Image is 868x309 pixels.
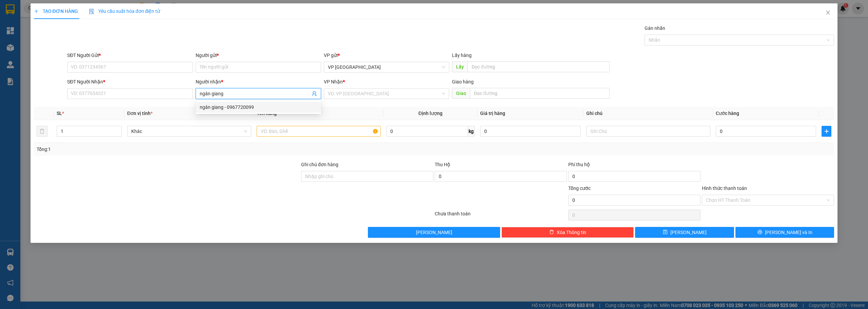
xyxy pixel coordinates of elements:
[470,88,610,99] input: Dọc đường
[200,103,317,111] div: ngân giang - 0967720099
[6,6,16,14] span: Gửi:
[301,171,433,182] input: Ghi chú đơn hàng
[452,53,472,58] span: Lấy hàng
[79,14,134,22] div: [PERSON_NAME]
[557,229,586,236] span: Xóa Thông tin
[735,227,834,238] button: printer[PERSON_NAME] và In
[324,79,343,84] span: VP Nhận
[257,126,381,137] input: VD: Bàn, Ghế
[89,8,160,14] span: Yêu cầu xuất hóa đơn điện tử
[716,111,739,116] span: Cước hàng
[67,52,193,59] div: SĐT Người Gửi
[328,62,445,72] span: VP Sài Gòn
[501,227,634,238] button: deleteXóa Thông tin
[822,129,831,134] span: plus
[301,162,338,167] label: Ghi chú đơn hàng
[452,88,470,99] span: Giao
[37,146,335,153] div: Tổng: 1
[635,227,734,238] button: save[PERSON_NAME]
[468,61,610,72] input: Dọc đường
[6,30,75,40] div: 0905882558
[670,229,707,236] span: [PERSON_NAME]
[452,61,468,72] span: Lấy
[34,8,78,14] span: TẠO ĐƠN HÀNG
[757,230,762,235] span: printer
[79,22,134,32] div: 0905882558
[702,186,747,191] label: Hình thức thanh toán
[480,126,580,137] input: 0
[818,3,837,22] button: Close
[584,107,713,120] th: Ghi chú
[6,6,75,22] div: VP [GEOGRAPHIC_DATA]
[568,186,591,191] span: Tổng cước
[645,25,665,31] label: Gán nhãn
[127,111,153,116] span: Đơn vị tính
[418,111,442,116] span: Định lượng
[549,230,554,235] span: delete
[452,79,474,84] span: Giao hàng
[78,44,134,60] div: 600.000
[480,111,505,116] span: Giá trị hàng
[79,6,134,14] div: VP Cư Jút
[34,9,39,14] span: plus
[312,91,317,96] span: user-add
[468,126,475,137] span: kg
[822,126,831,137] button: plus
[196,78,321,85] div: Người nhận
[196,102,321,113] div: ngân giang - 0967720099
[67,78,193,85] div: SĐT Người Nhận
[6,22,75,30] div: [PERSON_NAME]
[368,227,500,238] button: [PERSON_NAME]
[78,44,93,60] span: Chưa cước :
[131,126,247,136] span: Khác
[79,6,96,14] span: Nhận:
[765,229,812,236] span: [PERSON_NAME] và In
[568,161,701,171] div: Phí thu hộ
[663,230,668,235] span: save
[825,10,831,15] span: close
[37,126,47,137] button: delete
[196,52,321,59] div: Người gửi
[416,229,452,236] span: [PERSON_NAME]
[434,210,568,222] div: Chưa thanh toán
[586,126,710,137] input: Ghi Chú
[57,111,62,116] span: SL
[89,9,94,14] img: icon
[324,52,449,59] div: VP gửi
[435,162,450,167] span: Thu Hộ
